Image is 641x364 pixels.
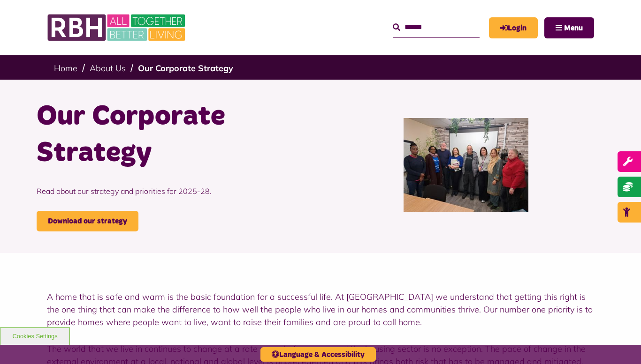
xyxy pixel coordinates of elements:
[599,322,641,364] iframe: Netcall Web Assistant for live chat
[404,118,529,212] img: P15 Communities
[37,98,313,171] h1: Our Corporate Strategy
[544,17,594,38] button: Navigation
[54,63,77,74] a: Home
[260,347,376,362] button: Language & Accessibility
[37,171,313,211] p: Read about our strategy and priorities for 2025-28.
[37,211,138,231] a: Download our strategy
[489,17,538,38] a: MyRBH
[138,63,233,74] a: Our Corporate Strategy
[90,63,126,74] a: About Us
[47,290,594,328] p: A home that is safe and warm is the basic foundation for a successful life. At [GEOGRAPHIC_DATA] ...
[564,24,583,32] span: Menu
[47,9,188,46] img: RBH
